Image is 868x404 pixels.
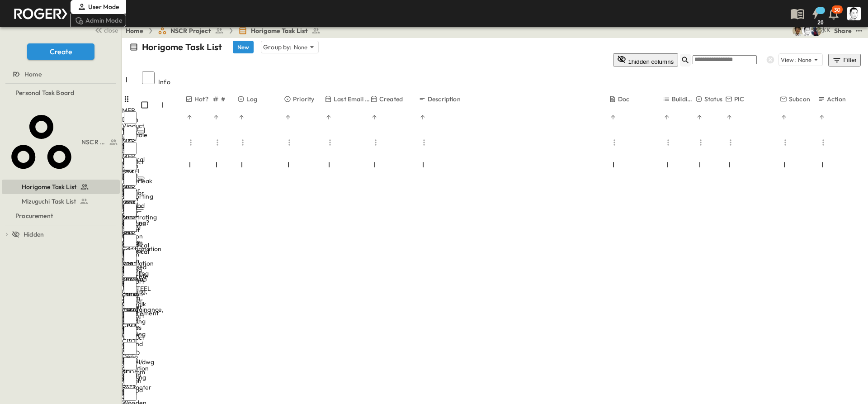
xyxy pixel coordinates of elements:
[263,43,292,52] p: Group by:
[2,195,118,208] a: Mizuguchi Task List
[238,26,321,35] a: Horigome Task List
[124,327,137,339] input: Select row
[126,26,143,35] a: Home
[158,26,224,35] a: NSCR Project
[158,69,185,95] div: Info
[124,157,137,170] input: Select row
[122,121,140,176] div: Viaduct manhole and wall conflict -> RFI
[2,86,120,100] div: Personal Task Boardtest
[124,373,137,385] input: Select row
[124,188,137,201] input: Select row
[613,53,678,67] button: 1hidden columns
[802,25,812,36] img: 堀米 康介(K.HORIGOME) (horigome@bcd.taisei.co.jp)
[847,7,861,20] img: Profile Picture
[124,250,137,262] input: Select row
[807,5,825,22] button: 20
[854,25,864,36] button: test
[122,290,140,327] div: CP04 Catwalk requirement EDE
[124,388,137,401] input: Select row
[24,230,44,239] span: Hidden
[2,181,118,193] a: Horigome Task List
[124,111,137,124] input: Select row
[798,55,812,64] p: None
[124,357,137,370] input: Select row
[81,138,107,147] span: NSCR Project
[91,24,120,36] button: close
[142,41,222,53] p: Horigome Task List
[2,86,118,99] a: Personal Task Board
[124,234,137,247] input: Select row
[104,26,118,35] span: close
[124,265,137,278] input: Select row
[124,296,137,309] input: Select row
[124,142,137,155] input: Select row
[124,204,137,216] input: Select row
[22,182,76,191] span: Horigome Task List
[15,88,74,97] span: Personal Task Board
[2,209,120,223] div: Procurementtest
[142,71,155,84] input: Select all rows
[122,183,140,264] div: MEP supporting method of AC outdoor unit above interior roof
[294,43,308,52] p: None
[2,209,118,222] a: Procurement
[71,14,126,27] div: Admin Mode
[27,43,94,60] button: Create
[834,6,840,14] p: 30
[2,68,118,81] a: Home
[22,197,76,206] span: Mizuguchi Task List
[122,275,140,338] div: SEAPAC AMSTEEL Storm Louver support CALC pending
[2,104,120,180] div: NSCR Projecttest
[122,106,140,151] div: MEP Drain under exp.j NOV
[828,54,861,67] button: Filter
[15,211,53,220] span: Procurement
[2,194,120,209] div: Mizuguchi Task Listtest
[781,56,796,64] p: View:
[124,219,137,232] input: Select row
[124,173,137,185] input: Select row
[124,311,137,324] input: Select row
[24,70,42,79] span: Home
[170,26,211,35] span: NSCR Project
[122,244,140,335] div: Confirmation of exposed concrete GF column and soffit painting RFI
[832,55,857,65] div: Filter
[5,104,118,180] a: NSCR Project
[251,26,308,35] span: Horigome Task List
[820,25,830,34] div: 水口 浩一 (MIZUGUCHI Koichi) (mizuguti@bcd.taisei.co.jp)
[124,342,137,355] input: Select row
[811,25,821,36] img: Joshua Whisenant (josh@tryroger.com)
[124,127,137,139] input: Select row
[124,280,137,293] input: Select row
[2,180,120,194] div: Horigome Task Listtest
[122,260,140,332] div: BIM Modeling door opening, shutter maintainance, ladder access
[233,41,254,53] button: New
[817,19,823,26] h6: 20
[793,25,803,36] img: 戸島 太一 (T.TOJIMA) (tzmtit00@pub.taisei.co.jp)
[834,26,852,35] div: Share
[126,26,326,35] nav: breadcrumbs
